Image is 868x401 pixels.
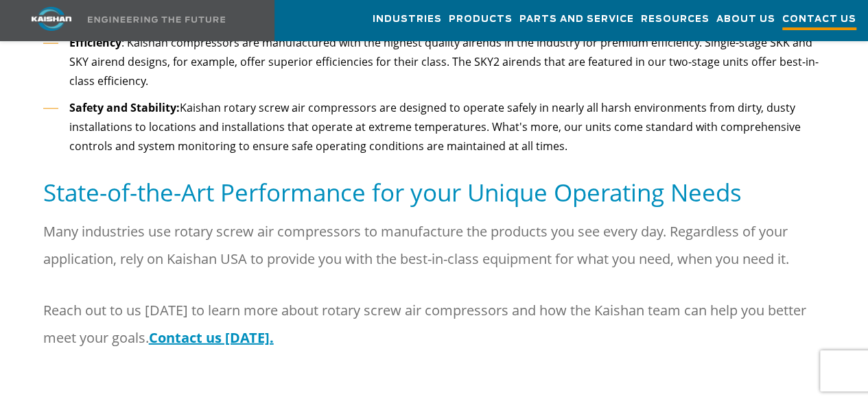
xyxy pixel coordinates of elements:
[373,12,442,27] span: Industries
[519,1,634,38] a: Parts and Service
[69,100,180,115] strong: Safety and Stability:
[782,12,856,30] span: Contact Us
[716,1,775,38] a: About Us
[519,12,634,27] span: Parts and Service
[43,218,825,273] p: Many industries use rotary screw air compressors to manufacture the products you see every day. R...
[43,33,825,91] li: : Kaishan compressors are manufactured with the highest quality airends in the industry for premi...
[149,328,274,347] a: Contact us [DATE].
[43,98,825,156] li: Kaishan rotary screw air compressors are designed to operate safely in nearly all harsh environme...
[43,297,825,352] p: Reach out to us [DATE] to learn more about rotary screw air compressors and how the Kaishan team ...
[43,177,825,208] h5: State-of-the-Art Performance for your Unique Operating Needs
[449,1,513,38] a: Products
[716,12,775,27] span: About Us
[449,12,513,27] span: Products
[641,12,709,27] span: Resources
[641,1,709,38] a: Resources
[373,1,442,38] a: Industries
[782,1,856,40] a: Contact Us
[69,35,121,50] strong: Efficiency
[88,16,225,23] img: Engineering the future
